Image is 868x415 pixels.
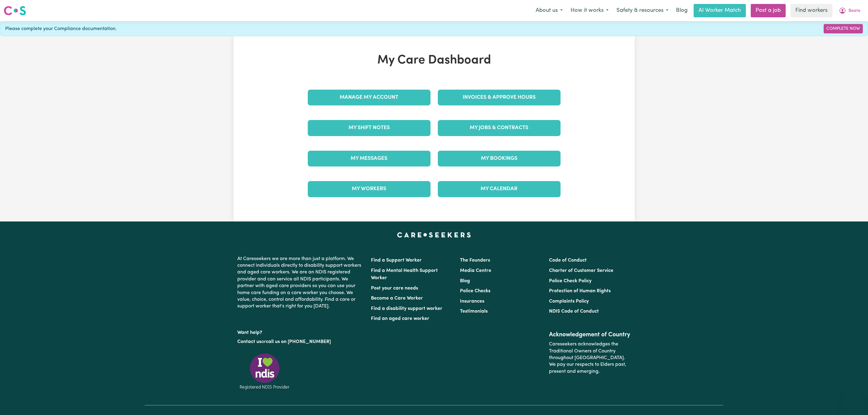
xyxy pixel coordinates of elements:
a: Media Centre [460,268,491,273]
button: About us [532,4,567,17]
a: My Jobs & Contracts [438,120,561,136]
a: My Messages [308,151,431,166]
a: My Workers [308,181,431,197]
a: NDIS Code of Conduct [549,309,599,314]
a: Blog [460,279,470,283]
p: or [237,336,364,348]
a: call us on [PHONE_NUMBER] [266,339,331,344]
a: Post your care needs [371,286,418,291]
span: Please complete your Compliance documentation. [5,25,117,33]
a: Become a Care Worker [371,296,423,301]
a: Charter of Customer Service [549,268,613,273]
a: Police Checks [460,289,490,293]
a: My Bookings [438,151,561,166]
a: Find workers [791,4,832,17]
a: Blog [672,4,691,17]
span: Beate [849,8,860,14]
a: Find a disability support worker [371,306,442,311]
button: Safety & resources [612,4,672,17]
a: Careseekers logo [4,4,26,18]
h2: Acknowledgement of Country [549,331,631,338]
a: Code of Conduct [549,258,587,263]
p: Careseekers acknowledges the Traditional Owners of Country throughout [GEOGRAPHIC_DATA]. We pay o... [549,338,631,377]
a: My Shift Notes [308,120,431,136]
iframe: Button to launch messaging window, conversation in progress [844,391,863,410]
a: Complete Now [824,24,863,33]
a: Complaints Policy [549,299,589,304]
a: Manage My Account [308,90,431,105]
a: Contact us [237,339,261,344]
h1: My Care Dashboard [304,53,564,68]
img: Careseekers logo [4,5,26,16]
img: Registered NDIS provider [237,352,292,390]
a: Find an aged care worker [371,316,429,321]
a: Protection of Human Rights [549,289,611,293]
a: Police Check Policy [549,279,592,283]
a: Invoices & Approve Hours [438,90,561,105]
a: My Calendar [438,181,561,197]
button: How it works [567,4,612,17]
button: My Account [835,4,864,17]
a: Find a Support Worker [371,258,422,263]
a: Testimonials [460,309,488,314]
a: Careseekers home page [397,232,471,237]
a: Post a job [751,4,786,17]
p: Want help? [237,327,364,336]
p: At Careseekers we are more than just a platform. We connect individuals directly to disability su... [237,253,364,312]
a: Insurances [460,299,484,304]
a: Find a Mental Health Support Worker [371,268,438,280]
a: AI Worker Match [694,4,746,17]
a: The Founders [460,258,490,263]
